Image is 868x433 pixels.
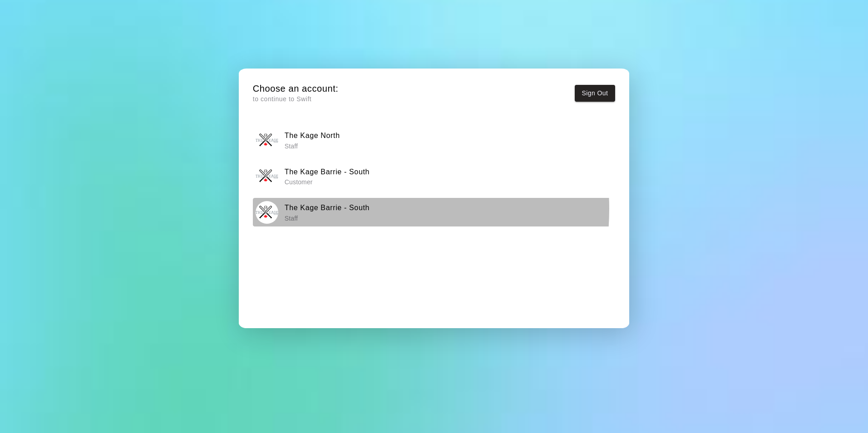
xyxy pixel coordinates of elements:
[256,201,278,224] img: The Kage Barrie - South
[256,165,278,187] img: The Kage Barrie - South
[285,177,370,187] p: Customer
[253,94,339,104] p: to continue to Swift
[256,129,278,152] img: The Kage North
[253,162,615,191] button: The Kage Barrie - SouthThe Kage Barrie - South Customer
[253,198,615,226] button: The Kage Barrie - SouthThe Kage Barrie - South Staff
[253,126,615,154] button: The Kage NorthThe Kage North Staff
[285,214,370,223] p: Staff
[285,142,340,151] p: Staff
[285,202,370,214] h6: The Kage Barrie - South
[253,83,339,95] h5: Choose an account:
[285,166,370,178] h6: The Kage Barrie - South
[575,85,616,102] button: Sign Out
[285,130,340,142] h6: The Kage North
